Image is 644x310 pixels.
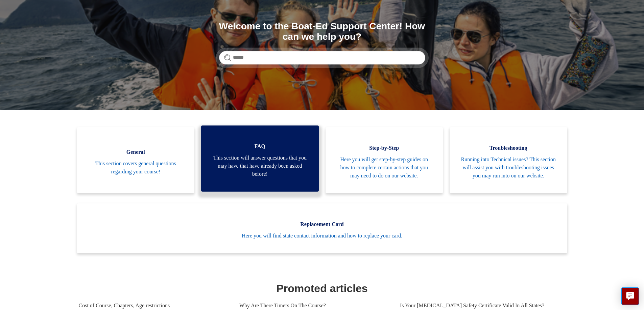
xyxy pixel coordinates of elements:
a: FAQ This section will answer questions that you may have that have already been asked before! [201,125,319,192]
span: Replacement Card [87,220,557,228]
span: This section covers general questions regarding your course! [87,160,185,176]
button: Live chat [621,287,639,305]
h1: Promoted articles [79,280,566,297]
span: Running into Technical issues? This section will assist you with troubleshooting issues you may r... [460,156,557,180]
input: Search [219,51,425,64]
a: General This section covers general questions regarding your course! [77,127,195,193]
span: Step-by-Step [336,144,433,152]
span: Here you will get step-by-step guides on how to complete certain actions that you may need to do ... [336,156,433,180]
span: FAQ [211,142,309,150]
a: Replacement Card Here you will find state contact information and how to replace your card. [77,203,567,253]
span: Troubleshooting [460,144,557,152]
span: This section will answer questions that you may have that have already been asked before! [211,154,309,178]
h1: Welcome to the Boat-Ed Support Center! How can we help you? [219,21,425,42]
a: Step-by-Step Here you will get step-by-step guides on how to complete certain actions that you ma... [326,127,443,193]
a: Troubleshooting Running into Technical issues? This section will assist you with troubleshooting ... [450,127,567,193]
span: General [87,148,185,156]
span: Here you will find state contact information and how to replace your card. [87,232,557,240]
